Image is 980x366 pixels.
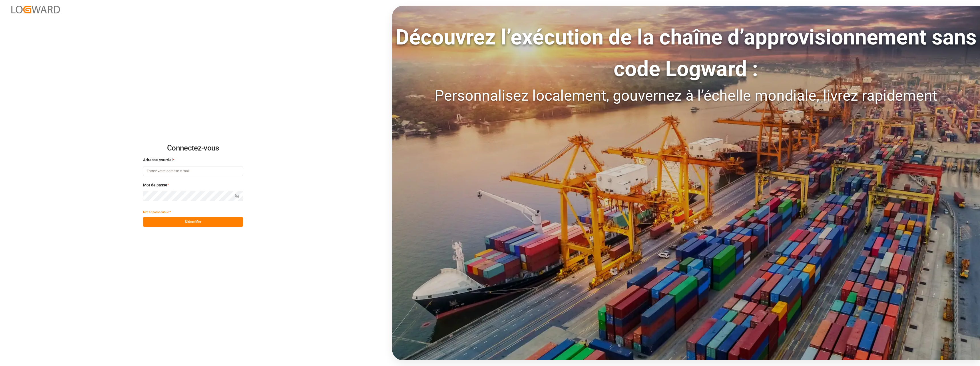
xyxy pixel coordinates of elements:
img: Logward_new_orange.png [11,6,60,13]
button: Mot de passe oublié ? [143,207,171,217]
input: Entrez votre adresse e-mail [143,166,243,176]
span: Mot de passe [143,182,167,188]
span: Adresse courriel [143,157,173,163]
div: Découvrez l’exécution de la chaîne d’approvisionnement sans code Logward : [392,21,980,85]
button: S'identifier [143,217,243,227]
h2: Connectez-vous [143,139,243,157]
div: Personnalisez localement, gouvernez à l’échelle mondiale, livrez rapidement [392,85,980,107]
